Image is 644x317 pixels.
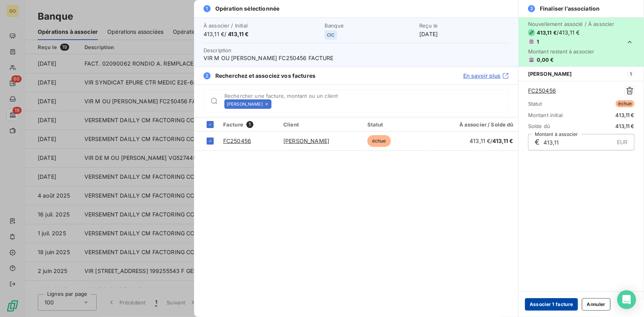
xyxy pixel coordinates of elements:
[204,30,320,38] span: 413,11 € /
[616,100,635,107] span: échue
[557,29,580,37] span: / 413,11 €
[228,31,249,37] span: 413,11 €
[204,47,232,53] span: Description
[283,121,358,128] div: Client
[367,121,424,128] div: Statut
[528,21,615,27] span: Nouvellement associé / À associer
[627,70,635,77] span: 1
[528,48,615,55] span: Montant restant à associer
[215,5,279,13] span: Opération sélectionnée
[204,54,509,62] span: VIR M OU [PERSON_NAME] FC250456 FACTURE
[246,121,253,128] span: 1
[540,5,600,13] span: Finaliser l’association
[616,123,635,129] span: 413,11 €
[420,22,509,38] div: [DATE]
[204,72,211,79] span: 2
[617,290,636,309] div: Open Intercom Messenger
[493,137,514,144] span: 413,11 €
[528,101,542,107] span: Statut
[463,72,509,80] a: En savoir plus
[537,38,539,45] span: 1
[204,22,320,29] span: À associer / Initial
[528,123,550,129] span: Solde dû
[537,57,554,63] span: 0,00 €
[204,5,211,12] span: 1
[582,298,611,311] button: Annuler
[215,72,316,80] span: Recherchez et associez vos factures
[528,71,572,77] span: [PERSON_NAME]
[223,121,274,128] div: Facture
[528,112,563,118] span: Montant initial
[537,29,557,36] span: 413,11 €
[525,298,578,311] button: Associer 1 facture
[367,135,391,147] span: échue
[283,137,329,144] a: [PERSON_NAME]
[528,5,535,12] span: 3
[420,22,509,29] span: Reçu le
[616,112,635,118] span: 413,11 €
[433,121,514,128] div: À associer / Solde dû
[528,87,556,95] a: FC250456
[227,102,263,106] span: [PERSON_NAME]
[470,137,514,144] span: 413,11 € /
[223,137,251,144] a: FC250456
[327,33,334,37] span: CIC
[325,22,415,29] span: Banque
[275,100,508,108] input: placeholder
